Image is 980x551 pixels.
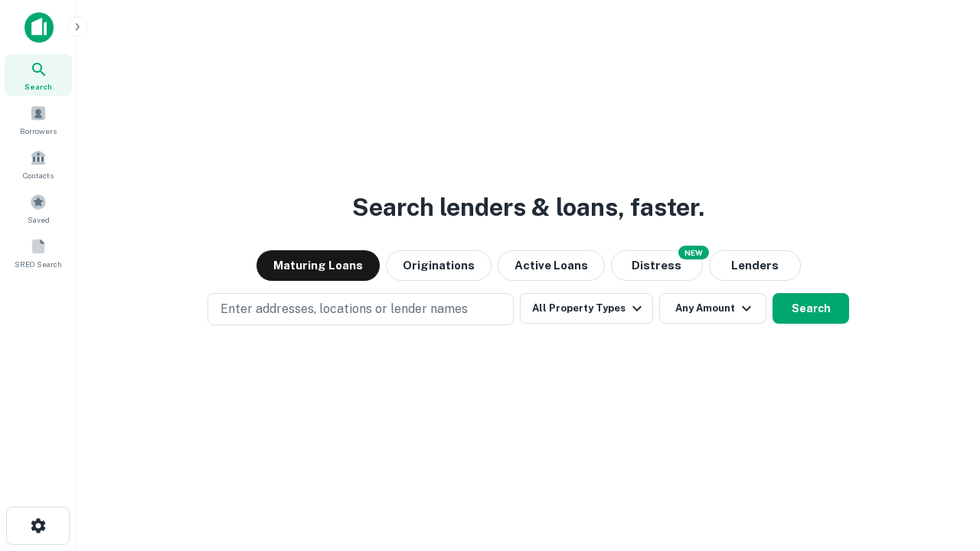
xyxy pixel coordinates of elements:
[207,293,514,325] button: Enter addresses, locations or lender names
[24,12,54,43] img: capitalize-icon.png
[352,189,704,226] h3: Search lenders & loans, faster.
[773,293,849,324] button: Search
[498,250,605,281] button: Active Loans
[5,232,72,273] a: SREO Search
[220,300,468,318] p: Enter addresses, locations or lender names
[5,54,72,96] a: Search
[5,99,72,140] a: Borrowers
[5,187,72,229] a: Saved
[256,250,380,281] button: Maturing Loans
[15,258,62,270] span: SREO Search
[20,125,57,137] span: Borrowers
[5,143,72,184] a: Contacts
[520,293,653,324] button: All Property Types
[903,429,980,502] iframe: Chat Widget
[659,293,766,324] button: Any Amount
[23,169,54,181] span: Contacts
[678,246,709,259] div: NEW
[611,250,703,281] button: Search distressed loans with lien and other non-mortgage details.
[28,214,50,226] span: Saved
[386,250,492,281] button: Originations
[709,250,801,281] button: Lenders
[24,80,52,93] span: Search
